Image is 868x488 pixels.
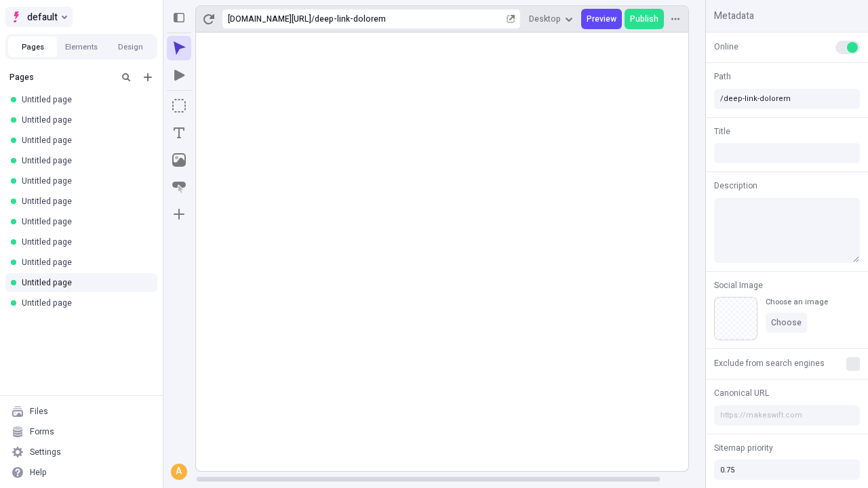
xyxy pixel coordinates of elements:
input: https://makeswift.com [714,405,860,426]
span: Description [714,180,757,192]
button: Select site [5,7,73,27]
div: Untitled page [22,196,146,207]
div: / [311,14,315,24]
span: Title [714,125,730,138]
div: [URL][DOMAIN_NAME] [228,14,311,24]
div: Settings [30,447,61,457]
button: Publish [625,9,664,29]
div: Untitled page [22,176,146,186]
button: Box [167,94,191,118]
div: deep-link-dolorem [315,14,504,24]
div: Untitled page [22,135,146,146]
div: Untitled page [22,216,146,227]
button: Desktop [524,9,578,29]
div: Help [30,467,47,478]
div: Untitled page [22,115,146,125]
div: Untitled page [22,155,146,166]
span: Canonical URL [714,387,769,399]
button: Elements [57,37,106,57]
button: Pages [8,37,57,57]
span: Publish [630,14,658,24]
span: Preview [587,14,616,24]
div: Forms [30,426,54,437]
span: Online [714,41,738,53]
div: Files [30,406,48,417]
div: Untitled page [22,298,146,308]
div: Untitled page [22,94,146,105]
button: Image [167,148,191,172]
span: Sitemap priority [714,442,773,454]
button: Button [167,175,191,199]
span: Path [714,70,731,83]
div: Untitled page [22,237,146,247]
div: Untitled page [22,257,146,268]
div: Pages [9,72,113,83]
span: default [27,9,58,25]
button: Design [106,37,155,57]
button: Choose [766,312,807,333]
span: Social Image [714,279,763,291]
button: Preview [581,9,622,29]
span: Choose [771,317,802,328]
span: Desktop [529,14,561,24]
div: Choose an image [766,297,828,307]
div: A [172,465,186,479]
button: Text [167,121,191,145]
span: Exclude from search engines [714,357,825,369]
div: Untitled page [22,277,146,288]
button: Add new [140,69,156,85]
